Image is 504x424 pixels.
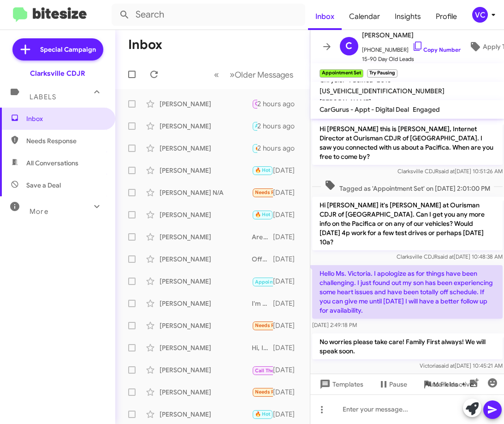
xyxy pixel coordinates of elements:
div: [PERSON_NAME] [160,321,252,330]
span: All Conversations [26,158,78,168]
div: [DATE] [273,166,302,175]
div: Thanks, [GEOGRAPHIC_DATA]. I talked to your sales manager [DATE]. He could not honor the deal tha... [252,320,273,331]
span: Older Messages [235,70,293,80]
button: Templates [310,376,371,393]
span: [PERSON_NAME] [362,30,461,41]
span: Inbox [26,114,105,123]
span: Call Them [255,101,279,107]
div: [PERSON_NAME] [160,277,252,286]
p: Hi [PERSON_NAME] this is [PERSON_NAME], Internet Director at Ourisman CDJR of [GEOGRAPHIC_DATA]. ... [312,121,503,165]
div: Clarksville CDJR [30,69,85,78]
span: Appointment Set [255,279,296,285]
div: 2 hours ago [257,99,302,109]
span: More [30,207,48,216]
div: [DATE] [273,410,302,419]
div: Inbound Call [252,364,273,376]
p: No worries please take care! Family First always! We will speak soon. [312,333,503,359]
div: VC [472,7,488,23]
div: Offer Amount: $7,043 site unseen. [252,254,273,264]
div: [PERSON_NAME] [160,166,252,175]
span: Appointment Set [255,123,296,129]
span: Tagged as 'Appointment Set' on [DATE] 2:01:00 PM [320,180,493,193]
div: [PERSON_NAME] [160,299,252,308]
div: [PERSON_NAME] [160,388,252,397]
input: Search [112,4,305,26]
span: Clarksville CDJR [DATE] 10:51:26 AM [397,168,502,175]
div: [PERSON_NAME] [160,410,252,419]
div: Awesome. I'm glad you had a great experience. [252,121,257,131]
div: [PHONE_NUMBER] [252,98,257,109]
a: Special Campaign [12,38,103,61]
div: [DATE] [273,210,302,219]
button: Next [224,65,299,84]
h1: Inbox [128,37,162,52]
div: [DATE] [273,232,302,242]
div: Great have a safe trip back [252,165,273,176]
div: [DATE] [252,409,273,419]
span: [US_VEHICLE_IDENTIFICATION_NUMBER] [320,87,445,95]
div: [DATE] [273,388,302,397]
div: [PERSON_NAME] [160,254,252,264]
button: VC [464,7,494,23]
button: Previous [208,65,225,84]
div: 2 hours ago [257,121,302,131]
div: [DATE] [273,254,302,264]
div: [DATE] [273,277,302,286]
div: [DATE] [273,321,302,330]
div: [DATE] [273,343,302,352]
a: Profile [428,3,464,30]
span: Insights [387,3,428,30]
div: Got it keep us posted when youa re ready to visit. [252,143,257,153]
span: Needs Response [255,189,294,195]
a: Calendar [342,3,387,30]
span: [DATE] 2:49:18 PM [312,321,357,328]
span: Auto Fields [425,376,469,393]
span: 🔥 Hot [255,411,271,417]
span: Needs Response [26,136,105,145]
div: No [252,275,273,287]
span: 15-90 Day Old Leads [362,55,461,64]
div: [DATE] [273,188,302,197]
span: [PHONE_NUMBER] [362,41,461,55]
div: [DATE] [273,299,302,308]
span: Labels [30,93,56,101]
div: [PERSON_NAME] [160,121,252,131]
span: said at [437,253,453,260]
p: Hi [PERSON_NAME] it's [PERSON_NAME] at Ourisman CDJR of [GEOGRAPHIC_DATA]. Can I get you any more... [312,197,503,250]
span: 🔥 Hot [255,212,271,218]
div: I'm just in the research stage right now not looking to buy till late fall [252,387,273,397]
a: Copy Number [412,46,461,53]
span: Needs Response [255,322,294,328]
small: Try Pausing [367,69,397,78]
button: Auto Fields [417,376,476,393]
small: Appointment Set [320,69,363,78]
span: Victoria [DATE] 10:45:21 AM [419,362,502,369]
div: [PERSON_NAME] [160,343,252,352]
div: Liked “Your welcome. You will ask for [PERSON_NAME] when you arrive.” [252,209,273,220]
a: Inbox [308,3,342,30]
span: » [230,69,235,80]
div: Are you interested in visiting this weekend? [252,232,273,242]
div: [PERSON_NAME] [160,144,252,153]
span: Clarksville CDJR [DATE] 10:48:38 AM [396,253,502,260]
p: Hello Ms. Victoria. I apologize as for things have been challenging. I just found out my son has ... [312,265,503,319]
div: 2 hours ago [257,144,302,153]
span: CarGurus - Appt - Digital Deal [320,105,409,114]
div: [PERSON_NAME] [160,210,252,219]
span: 🔥 Hot [255,167,271,173]
span: said at [438,168,454,175]
span: Pause [389,376,407,393]
span: Needs Response [255,389,294,395]
div: [PERSON_NAME] [160,365,252,375]
div: [PERSON_NAME] [160,99,252,109]
span: [PERSON_NAME] [320,98,371,106]
div: [PERSON_NAME] N/A [160,188,252,197]
div: [PERSON_NAME] [160,232,252,242]
span: Call Them [255,368,279,374]
div: I'm very interested, but I don't want to waste your time. I need a vehicle for $15 to $20k out th... [252,299,273,308]
span: Engaged [413,105,440,114]
span: « [214,69,219,80]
